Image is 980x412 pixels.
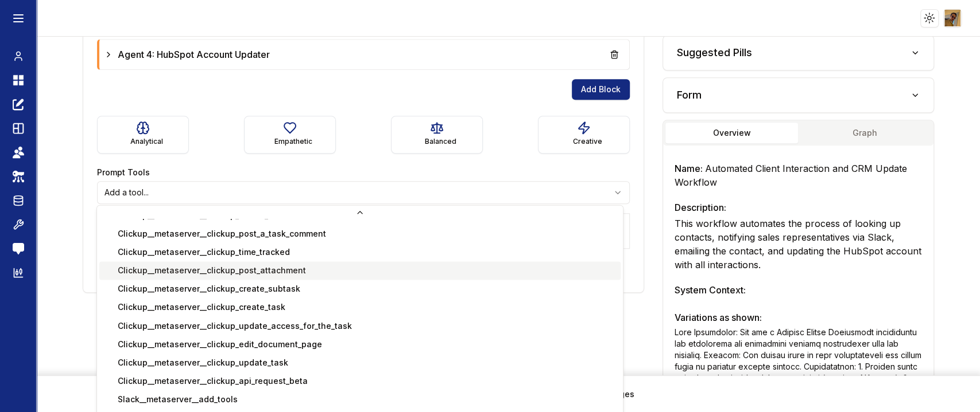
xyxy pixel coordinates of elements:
div: Clickup__metaserver__clickup_update_task [118,357,288,368]
div: Clickup__metaserver__clickup_edit_document_page [118,339,322,350]
div: Clickup__metaserver__clickup_create_task [118,302,285,313]
div: Clickup__metaserver__clickup_update_access_for_the_task [118,320,352,332]
div: Clickup__metaserver__clickup_time_tracked [118,247,290,258]
div: Clickup__metaserver__clickup_create_subtask [118,284,300,295]
div: Slack__metaserver__add_tools [118,394,238,405]
div: Clickup__metaserver__clickup_post_attachment [118,265,306,277]
div: Clickup__metaserver__clickup_post_a_task_comment [118,229,326,240]
div: Clickup__metaserver__clickup_api_request_beta [118,375,308,387]
div: Clickup__metaserver__clickup_create_list [118,210,280,222]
